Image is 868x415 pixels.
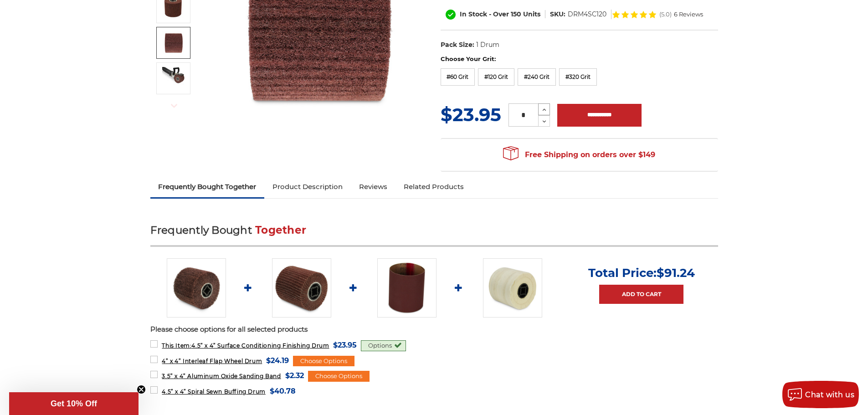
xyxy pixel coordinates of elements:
img: 4.5 Inch Surface Conditioning Finishing Drum [167,258,226,318]
span: $23.95 [441,103,501,126]
a: Frequently Bought Together [150,177,265,197]
a: Product Description [264,177,351,197]
span: $23.95 [333,339,357,351]
a: Reviews [351,177,395,197]
label: Choose Your Grit: [441,55,718,64]
span: $40.78 [270,385,296,397]
button: Next [163,96,185,116]
p: Please choose options for all selected products [150,324,718,335]
img: 4.5” x 4” Surface Conditioning Finishing Drum [162,67,185,90]
span: In Stock [460,10,487,18]
span: - Over [489,10,509,18]
span: Free Shipping on orders over $149 [503,146,655,164]
img: 4.5” x 4” Surface Conditioning Finishing Drum [162,31,185,54]
div: Choose Options [308,371,370,382]
div: Get 10% OffClose teaser [9,392,139,415]
span: Together [255,224,306,236]
div: Choose Options [293,356,354,367]
span: $91.24 [657,266,695,280]
span: 3.5” x 4” Aluminum Oxide Sanding Band [162,373,281,379]
span: Units [523,10,540,18]
dt: Pack Size: [441,40,474,50]
span: Get 10% Off [51,399,97,408]
span: 4.5” x 4” Surface Conditioning Finishing Drum [162,342,329,349]
span: $24.19 [266,354,289,367]
span: 4.5” x 4” Spiral Sewn Buffing Drum [162,388,265,395]
span: 150 [511,10,521,18]
button: Chat with us [782,381,859,408]
strong: This Item: [162,342,191,349]
button: Close teaser [137,385,146,394]
span: 4” x 4” Interleaf Flap Wheel Drum [162,358,262,364]
span: (5.0) [659,11,672,17]
a: Add to Cart [599,285,683,304]
dt: SKU: [550,10,565,19]
a: Related Products [395,177,472,197]
span: Frequently Bought [150,224,252,236]
dd: DRM4SC120 [568,10,606,19]
span: $2.32 [285,369,304,382]
p: Total Price: [588,266,695,280]
span: 6 Reviews [674,11,703,17]
div: Options [361,340,406,351]
dd: 1 Drum [476,40,499,50]
span: Chat with us [805,390,854,399]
